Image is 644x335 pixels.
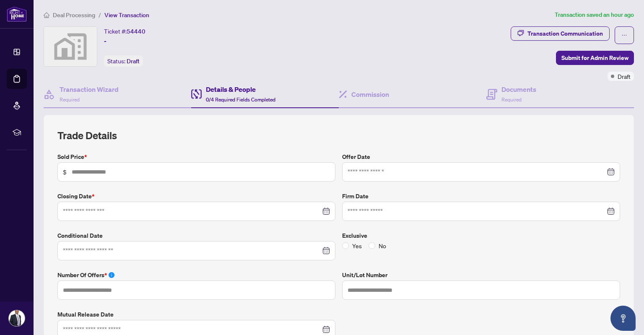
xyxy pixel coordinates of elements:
span: Draft [618,72,631,81]
span: 54440 [127,28,145,35]
span: Submit for Admin Review [561,51,628,65]
article: Transaction saved an hour ago [555,10,634,20]
label: Exclusive [342,231,620,240]
button: Transaction Communication [511,26,610,41]
label: Closing Date [57,192,335,201]
span: info-circle [109,272,114,278]
h4: Transaction Wizard [60,84,119,94]
img: Profile Icon [9,310,25,326]
label: Sold Price [57,152,335,161]
span: home [44,12,49,18]
label: Mutual Release Date [57,310,335,319]
h4: Documents [501,84,536,94]
span: Required [60,96,80,103]
button: Open asap [610,306,636,331]
li: / [99,10,101,20]
span: $ [63,167,67,177]
h4: Commission [351,89,389,99]
div: Status: [104,55,143,67]
div: Ticket #: [104,26,145,36]
span: Deal Processing [53,11,95,19]
span: No [375,241,390,250]
h4: Details & People [206,84,275,94]
label: Firm Date [342,192,620,201]
span: 0/4 Required Fields Completed [206,96,275,103]
span: Yes [349,241,365,250]
label: Number of offers [57,270,335,280]
label: Conditional Date [57,231,335,240]
span: - [104,36,106,46]
span: Required [501,96,522,103]
span: Draft [127,57,140,65]
img: logo [7,6,27,22]
img: svg%3e [44,27,97,66]
label: Offer Date [342,152,620,161]
span: ellipsis [621,32,627,38]
h2: Trade Details [57,129,620,142]
span: View Transaction [104,11,149,19]
button: Submit for Admin Review [556,51,634,65]
div: Transaction Communication [527,27,603,40]
label: Unit/Lot Number [342,270,620,280]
